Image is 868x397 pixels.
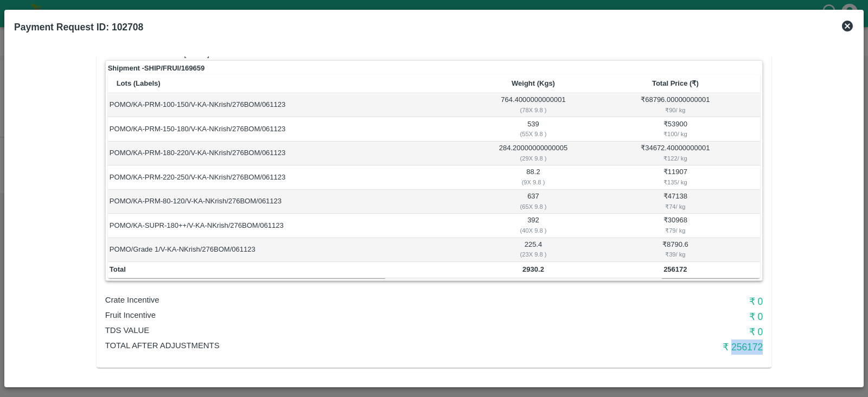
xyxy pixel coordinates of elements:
div: ( 29 X 9.8 ) [478,153,589,163]
td: 637 [476,190,591,214]
td: POMO/Grade 1/V-KA-NKrish/276BOM/061123 [108,238,476,262]
b: Total Price (₹) [652,79,699,87]
td: ₹ 47138 [590,190,760,214]
b: Total [110,265,126,273]
div: ( 23 X 9.8 ) [478,249,589,259]
td: POMO/KA-PRM-180-220/V-KA-NKrish/276BOM/061123 [108,142,476,165]
td: 284.20000000000005 [476,142,591,165]
p: TDS VALUE [105,324,544,336]
div: ₹ 39 / kg [592,249,759,259]
td: POMO/KA-SUPR-180++/V-KA-NKrish/276BOM/061123 [108,214,476,238]
p: Fruit Incentive [105,309,544,321]
div: ₹ 122 / kg [592,153,759,163]
td: POMO/KA-PRM-150-180/V-KA-NKrish/276BOM/061123 [108,117,476,141]
span: Bill: [105,50,123,58]
div: ₹ 90 / kg [592,105,759,115]
b: Weight (Kgs) [512,79,555,87]
strong: Shipment - SHIP/FRUI/169659 [108,63,205,74]
td: ₹ 11907 [590,165,760,189]
p: Crate Incentive [105,294,544,306]
b: Lots (Labels) [117,79,161,87]
div: ₹ 79 / kg [592,226,759,235]
td: 539 [476,117,591,141]
div: ₹ 135 / kg [592,177,759,187]
td: ₹ 68796.00000000001 [590,93,760,117]
div: ₹ 100 / kg [592,129,759,139]
div: ( 9 X 9.8 ) [478,177,589,187]
div: ( 40 X 9.8 ) [478,226,589,235]
b: 2930.2 [522,265,544,273]
b: 256172 [663,265,687,273]
b: Payment Request ID: 102708 [14,22,143,33]
td: ₹ 30968 [590,214,760,238]
td: POMO/KA-PRM-80-120/V-KA-NKrish/276BOM/061123 [108,190,476,214]
h6: ₹ 0 [544,324,763,340]
td: 88.2 [476,165,591,189]
p: Total After adjustments [105,340,544,351]
td: ₹ 34672.40000000001 [590,142,760,165]
td: ₹ 8790.6 [590,238,760,262]
td: ₹ 53900 [590,117,760,141]
div: ₹ 74 / kg [592,202,759,212]
td: 225.4 [476,238,591,262]
div: ( 55 X 9.8 ) [478,129,589,139]
h6: ₹ 256172 [544,340,763,355]
td: POMO/KA-PRM-100-150/V-KA-NKrish/276BOM/061123 [108,93,476,117]
div: ( 78 X 9.8 ) [478,105,589,115]
td: 764.4000000000001 [476,93,591,117]
td: 392 [476,214,591,238]
td: POMO/KA-PRM-220-250/V-KA-NKrish/276BOM/061123 [108,165,476,189]
h6: ₹ 0 [544,309,763,324]
div: ( 65 X 9.8 ) [478,202,589,212]
h6: ₹ 0 [544,294,763,309]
